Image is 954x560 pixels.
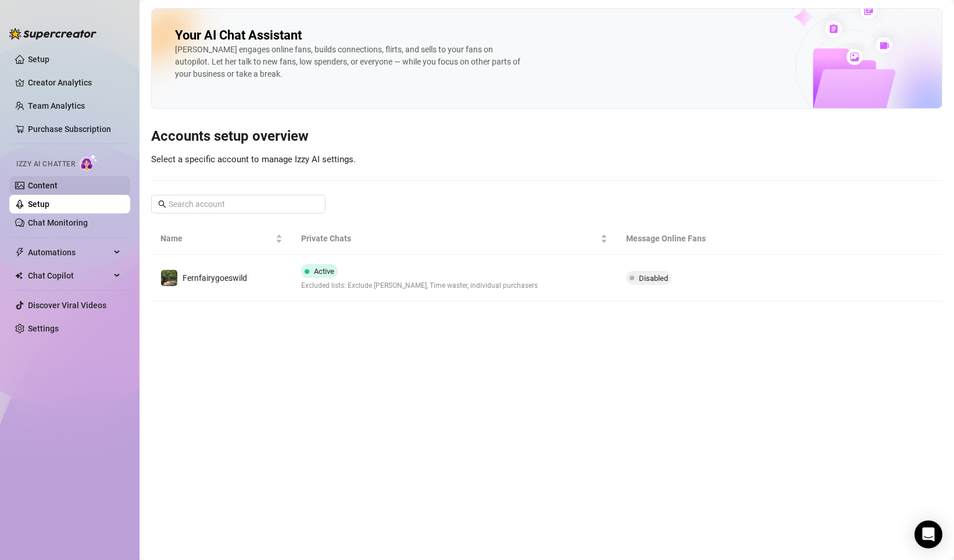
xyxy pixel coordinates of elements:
span: Automations [28,243,110,262]
a: Team Analytics [28,101,85,110]
a: Creator Analytics [28,73,121,92]
img: AI Chatter [80,154,98,171]
a: Content [28,181,58,190]
span: Select a specific account to manage Izzy AI settings. [151,154,356,165]
a: Setup [28,55,49,64]
input: Search account [169,198,309,211]
a: Chat Monitoring [28,218,88,227]
a: Discover Viral Videos [28,301,106,310]
a: Purchase Subscription [28,120,121,138]
span: Active [314,267,334,276]
th: Private Chats [292,223,617,255]
h3: Accounts setup overview [151,127,942,146]
div: [PERSON_NAME] engages online fans, builds connections, flirts, and sells to your fans on autopilo... [175,44,524,80]
span: Excluded lists: Exclude [PERSON_NAME], Time waster, individual purchasers [301,280,538,291]
span: Fernfairygoeswild [183,273,247,283]
span: Izzy AI Chatter [16,159,75,170]
img: logo-BBDzfeDw.svg [9,28,97,40]
img: Fernfairygoeswild [161,270,177,286]
span: Disabled [639,274,668,283]
th: Message Online Fans [617,223,834,255]
h2: Your AI Chat Assistant [175,27,302,44]
span: thunderbolt [15,248,24,257]
a: Settings [28,324,59,333]
img: Chat Copilot [15,272,23,280]
span: Name [160,232,273,245]
a: Setup [28,199,49,209]
div: Open Intercom Messenger [914,520,942,548]
span: Private Chats [301,232,599,245]
span: search [158,200,166,208]
span: Chat Copilot [28,266,110,285]
th: Name [151,223,292,255]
